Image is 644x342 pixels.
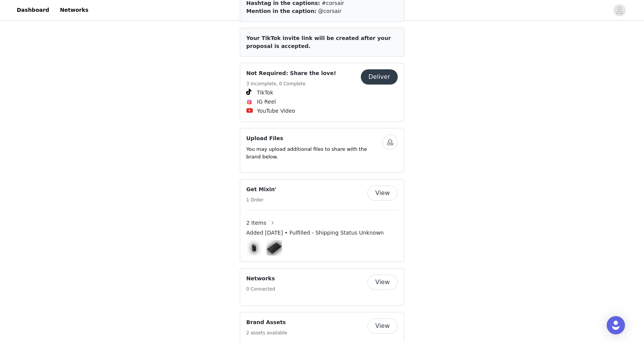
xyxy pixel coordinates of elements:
div: Networks [240,268,404,306]
span: IG Reel [257,98,276,106]
div: avatar [616,4,623,16]
button: View [367,275,398,290]
h4: Upload Files [246,134,383,142]
h4: Brand Assets [246,318,287,326]
p: You may upload additional files to share with the brand below. [246,145,383,160]
h4: Not Required: Share the love! [246,69,336,77]
span: @corsair [318,8,342,14]
span: Mention in the caption: [246,8,316,14]
h5: 2 assets available [246,329,287,336]
div: Get Mixin' [240,179,404,262]
span: 2 Items [246,219,266,227]
h4: Networks [246,275,275,283]
img: Vanguard Pro 96 [266,240,282,256]
h4: Get Mixin' [246,185,276,193]
span: TikTok [257,89,273,97]
h5: 0 Connected [246,286,275,292]
span: Your TikTok invite link will be created after your proposal is accepted. [246,35,391,49]
h5: 1 Order [246,197,276,203]
div: Not Required: Share the love! [240,63,404,122]
img: Instagram Reels Icon [246,99,252,105]
a: Dashboard [12,2,54,19]
button: View [367,318,398,334]
div: Open Intercom Messenger [607,316,625,334]
span: YouTube Video [257,107,295,115]
a: Networks [55,2,93,19]
button: Deliver [361,69,398,85]
span: Added [DATE] • Fulfilled - Shipping Status Unknown [246,229,384,237]
img: Sabre v2 Pro [246,240,262,256]
h5: 3 Incomplete, 0 Complete [246,80,336,87]
button: View [367,185,398,201]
